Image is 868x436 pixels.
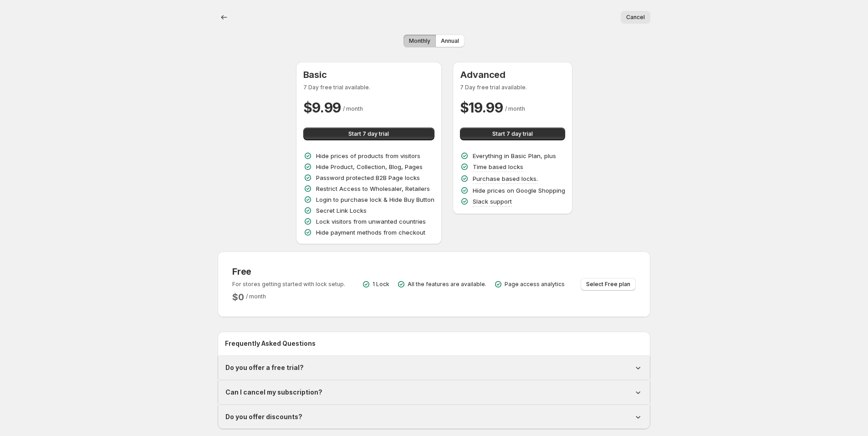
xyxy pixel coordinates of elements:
[473,197,512,206] p: Slack support
[460,84,565,91] p: 7 Day free trial available.
[316,206,367,215] p: Secret Link Locks
[303,98,342,117] h2: $ 9.99
[441,37,459,45] span: Annual
[225,363,304,372] h1: Do you offer a free trial?
[232,281,345,288] p: For stores getting started with lock setup.
[460,69,565,80] h3: Advanced
[316,195,434,204] p: Login to purchase lock & Hide Buy Button
[348,130,389,138] span: Start 7 day trial
[303,128,434,140] button: Start 7 day trial
[316,217,426,226] p: Lock visitors from unwanted countries
[473,174,538,183] p: Purchase based locks.
[403,35,436,47] button: Monthly
[492,130,533,138] span: Start 7 day trial
[246,293,266,300] span: / month
[225,412,302,421] h1: Do you offer discounts?
[621,11,650,24] button: Cancel
[460,98,503,117] h2: $ 19.99
[218,11,230,24] button: Back
[316,162,423,171] p: Hide Product, Collection, Blog, Pages
[373,281,389,288] p: 1 Lock
[586,281,630,288] span: Select Free plan
[435,35,465,47] button: Annual
[626,14,645,21] span: Cancel
[225,388,322,397] h1: Can I cancel my subscription?
[303,84,434,91] p: 7 Day free trial available.
[316,151,420,160] p: Hide prices of products from visitors
[232,266,345,277] h3: Free
[316,173,420,182] p: Password protected B2B Page locks
[225,339,643,348] h2: Frequently Asked Questions
[473,186,565,195] p: Hide prices on Google Shopping
[505,105,525,112] span: / month
[460,128,565,140] button: Start 7 day trial
[343,105,363,112] span: / month
[473,162,523,171] p: Time based locks
[316,228,425,237] p: Hide payment methods from checkout
[232,292,244,303] h2: $ 0
[408,281,486,288] p: All the features are available.
[581,278,636,291] button: Select Free plan
[303,69,434,80] h3: Basic
[316,184,430,193] p: Restrict Access to Wholesaler, Retailers
[409,37,430,45] span: Monthly
[505,281,565,288] p: Page access analytics
[473,151,556,160] p: Everything in Basic Plan, plus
